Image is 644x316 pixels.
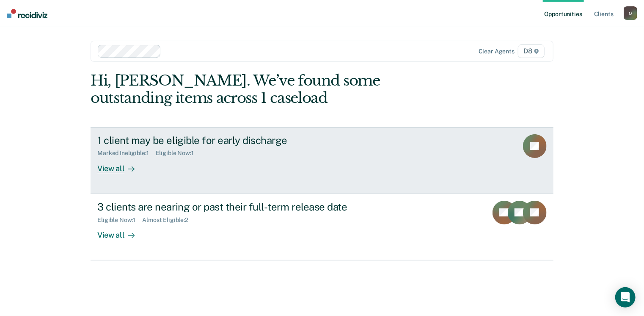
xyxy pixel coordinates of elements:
[518,44,545,58] span: D8
[97,223,145,240] div: View all
[91,72,461,107] div: Hi, [PERSON_NAME]. We’ve found some outstanding items across 1 caseload
[142,216,195,224] div: Almost Eligible : 2
[156,150,201,157] div: Eligible Now : 1
[91,127,553,194] a: 1 client may be eligible for early dischargeMarked Ineligible:1Eligible Now:1View all
[97,157,145,173] div: View all
[7,9,47,18] img: Recidiviz
[97,134,394,147] div: 1 client may be eligible for early discharge
[97,216,142,224] div: Eligible Now : 1
[97,201,394,213] div: 3 clients are nearing or past their full-term release date
[91,194,553,261] a: 3 clients are nearing or past their full-term release dateEligible Now:1Almost Eligible:2View all
[479,48,515,55] div: Clear agents
[615,287,636,308] div: Open Intercom Messenger
[624,6,637,20] button: O
[97,150,155,157] div: Marked Ineligible : 1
